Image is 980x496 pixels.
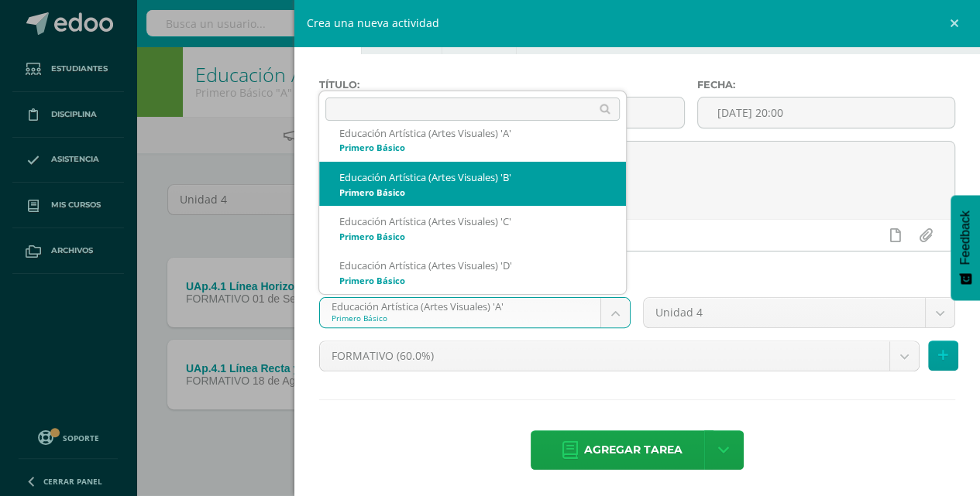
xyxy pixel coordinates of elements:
div: Primero Básico [339,188,607,197]
div: Educación Artística (Artes Visuales) 'A' [339,127,607,140]
div: Educación Artística (Artes Visuales) 'B' [339,171,607,184]
div: Educación Artística (Artes Visuales) 'D' [339,259,607,272]
div: Primero Básico [339,143,607,152]
div: Primero Básico [339,232,607,241]
div: Educación Artística (Artes Visuales) 'C' [339,215,607,228]
div: Primero Básico [339,276,607,285]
